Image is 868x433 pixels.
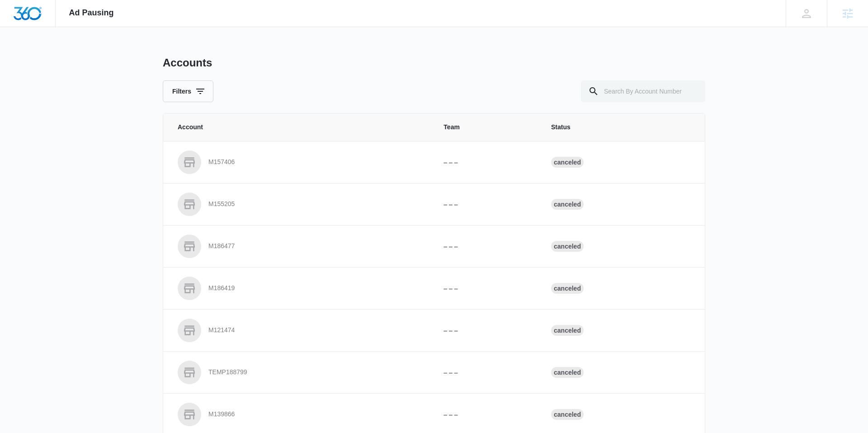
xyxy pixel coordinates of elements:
div: Keywords by Traffic [100,53,152,59]
div: Canceled [551,367,584,378]
img: tab_domain_overview_orange.svg [24,52,32,60]
a: M186419 [178,277,422,300]
p: – – – [443,368,529,377]
a: M155205 [178,193,422,216]
a: M157406 [178,151,422,174]
img: website_grey.svg [14,24,22,31]
p: M186477 [208,242,235,251]
div: Canceled [551,241,584,252]
img: tab_keywords_by_traffic_grey.svg [90,52,97,60]
span: Team [443,122,529,132]
p: M157406 [208,158,235,167]
div: Canceled [551,283,584,294]
a: M186477 [178,235,422,258]
p: – – – [443,158,529,167]
p: M121474 [208,326,235,335]
div: Canceled [551,325,584,336]
p: M186419 [208,284,235,293]
input: Search By Account Number [581,80,705,102]
h1: Accounts [163,56,212,70]
div: Canceled [551,199,584,210]
a: M121474 [178,319,422,342]
button: Filters [163,80,213,102]
a: M139866 [178,403,422,426]
span: Ad Pausing [69,8,114,18]
div: Domain: [DOMAIN_NAME] [24,24,99,31]
img: logo_orange.svg [14,14,22,22]
p: TEMP188799 [208,368,247,377]
div: v 4.0.25 [25,14,44,22]
p: – – – [443,284,529,293]
div: Domain Overview [34,53,81,59]
p: – – – [443,326,529,335]
a: TEMP188799 [178,361,422,384]
p: M155205 [208,200,235,209]
p: – – – [443,200,529,209]
p: M139866 [208,410,235,419]
div: Canceled [551,409,584,420]
span: Status [551,122,690,132]
p: – – – [443,242,529,251]
span: Account [178,122,422,132]
p: – – – [443,410,529,419]
div: Canceled [551,157,584,168]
